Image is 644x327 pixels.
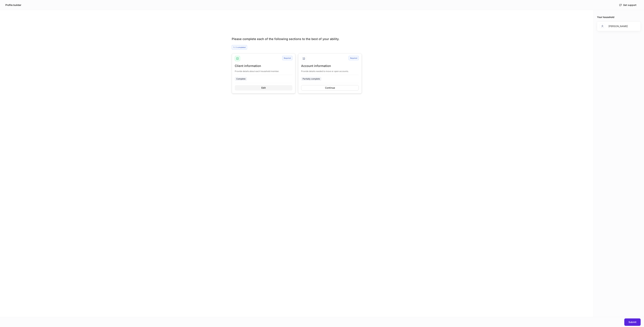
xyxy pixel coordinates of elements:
[301,85,359,90] button: Continue
[349,56,359,60] div: Required
[282,56,292,60] div: Required
[303,77,320,80] div: Partially complete
[232,45,247,49] div: 1 / 2 completed
[597,15,641,19] div: Your household
[235,68,292,73] div: Provide details about each household member.
[629,320,636,324] div: Submit
[235,85,292,90] button: Edit
[608,25,628,28] div: [PERSON_NAME]
[235,64,292,68] div: Client information
[301,68,359,73] div: Provide details needed to move or open accounts.
[5,3,21,7] h5: Profile builder
[261,86,266,89] div: Edit
[623,3,636,7] div: Get support
[617,2,639,8] button: Get support
[325,86,335,89] div: Continue
[236,77,246,80] div: Complete
[624,318,641,326] button: Submit
[301,64,359,68] div: Account information
[232,37,362,41] div: Please complete each of the following sections to the best of your ability.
